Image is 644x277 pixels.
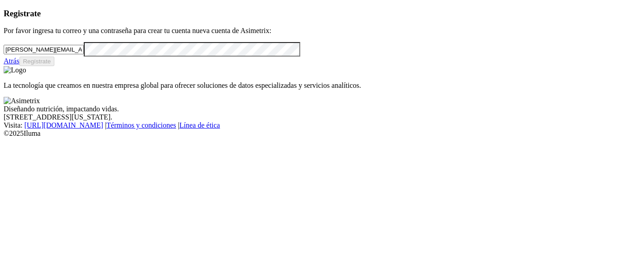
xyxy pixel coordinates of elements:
[4,66,26,74] img: Logo
[4,105,640,113] div: Diseñando nutrición, impactando vidas.
[4,129,640,138] div: © 2025 Iluma
[19,57,55,66] button: Regístrate
[4,97,40,105] img: Asimetrix
[4,27,640,35] p: Por favor ingresa tu correo y una contraseña para crear tu cuenta nueva cuenta de Asimetrix:
[4,45,84,54] input: Tu correo
[4,9,640,19] h3: Registrate
[106,121,176,129] a: Términos y condiciones
[4,113,640,121] div: [STREET_ADDRESS][US_STATE].
[179,121,220,129] a: Línea de ética
[4,121,640,129] div: Visita : | |
[4,57,19,65] a: Atrás
[24,121,103,129] a: [URL][DOMAIN_NAME]
[4,81,640,90] p: La tecnología que creamos en nuestra empresa global para ofrecer soluciones de datos especializad...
